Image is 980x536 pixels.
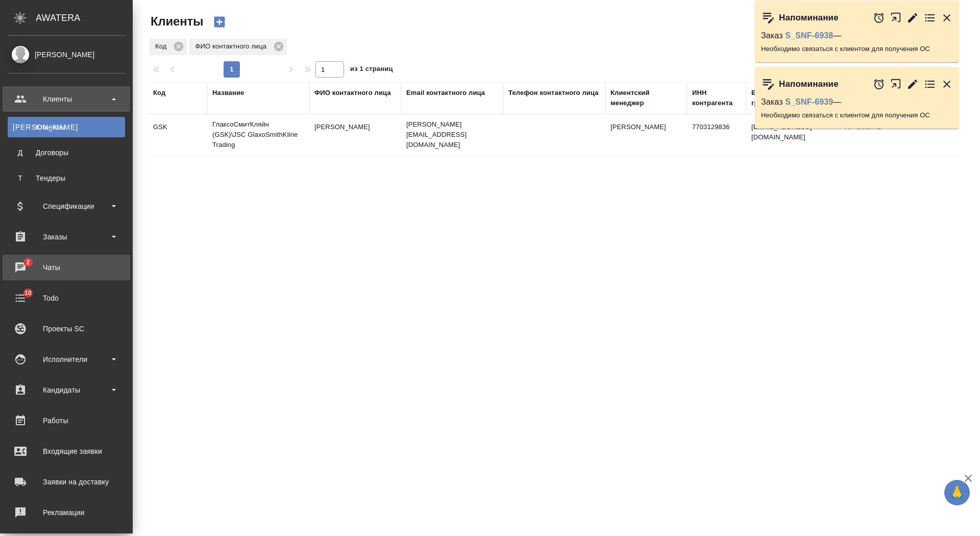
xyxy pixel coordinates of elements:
[924,12,936,24] button: Перейти в todo
[873,12,885,24] button: Отложить
[350,63,393,78] span: из 1 страниц
[13,173,120,183] div: Тендеры
[8,199,125,214] div: Спецификации
[948,482,966,503] span: 🙏
[687,117,746,153] td: 7703129836
[761,110,953,120] p: Необходимо связаться с клиентом для получения ОС
[207,114,309,155] td: ГлаксоСмитКляйн (GSK)\JSC GlaxoSmithKline Trading
[13,148,120,158] div: Договоры
[906,78,919,90] button: Редактировать
[309,117,401,153] td: [PERSON_NAME]
[8,290,125,306] div: Todo
[406,119,498,150] p: [PERSON_NAME][EMAIL_ADDRESS][DOMAIN_NAME]
[751,88,833,108] div: Email клиентской группы
[8,321,125,336] div: Проекты SC
[941,12,953,24] button: Закрыть
[3,500,130,525] a: Рекламации
[189,39,287,55] div: ФИО контактного лица
[605,117,687,153] td: [PERSON_NAME]
[941,78,953,90] button: Закрыть
[8,413,125,428] div: Работы
[785,31,833,40] a: S_SNF-6938
[761,44,953,54] p: Необходимо связаться с клиентом для получения ОС
[212,88,244,98] div: Название
[610,88,682,108] div: Клиентский менеджер
[8,352,125,367] div: Исполнители
[18,288,38,298] span: 10
[3,469,130,495] a: Заявки на доставку
[8,168,125,188] a: ТТендеры
[3,408,130,433] a: Работы
[13,122,120,132] div: Клиенты
[8,229,125,245] div: Заказы
[890,73,902,95] button: Открыть в новой вкладке
[508,88,599,98] div: Телефон контактного лица
[207,13,232,31] button: Создать
[3,316,130,342] a: Проекты SC
[692,88,741,108] div: ИНН контрагента
[149,39,187,55] div: Код
[8,444,125,459] div: Входящие заявки
[3,255,130,280] a: 2Чаты
[785,98,833,106] a: S_SNF-6939
[761,31,953,41] p: Заказ —
[8,260,125,275] div: Чаты
[8,117,125,137] a: [PERSON_NAME]Клиенты
[3,285,130,311] a: 10Todo
[890,7,902,29] button: Открыть в новой вкладке
[924,78,936,90] button: Перейти в todo
[148,13,203,30] span: Клиенты
[8,91,125,107] div: Клиенты
[8,49,125,60] div: [PERSON_NAME]
[8,474,125,490] div: Заявки на доставку
[148,117,207,153] td: GSK
[906,12,919,24] button: Редактировать
[153,88,165,98] div: Код
[944,480,970,505] button: 🙏
[20,257,36,267] span: 2
[746,117,838,153] td: [EMAIL_ADDRESS][DOMAIN_NAME]
[195,41,270,52] p: ФИО контактного лица
[406,88,485,98] div: Email контактного лица
[873,78,885,90] button: Отложить
[779,13,839,23] p: Напоминание
[3,438,130,464] a: Входящие заявки
[779,79,839,89] p: Напоминание
[314,88,391,98] div: ФИО контактного лица
[761,97,953,107] p: Заказ —
[36,8,133,28] div: AWATERA
[155,41,170,52] p: Код
[8,142,125,163] a: ДДоговоры
[8,382,125,398] div: Кандидаты
[8,505,125,520] div: Рекламации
